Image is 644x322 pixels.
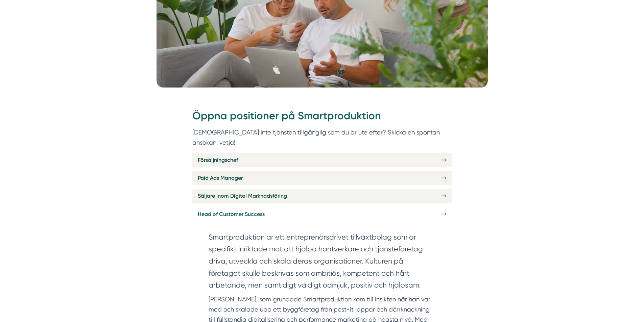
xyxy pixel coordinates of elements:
span: Försäljningschef [198,156,238,164]
span: Säljare inom Digital Marknadsföring [198,192,287,200]
a: Paid Ads Manager [192,171,452,185]
span: Paid Ads Manager [198,174,243,182]
span: Head of Customer Success [198,210,265,218]
a: Head of Customer Success [192,207,452,221]
p: [DEMOGRAPHIC_DATA] inte tjänsten tillgänglig som du är ute efter? Skicka en spontan ansökan, vetja! [192,127,452,147]
h2: Öppna positioner på Smartproduktion [192,108,452,127]
a: Försäljningschef [192,153,452,167]
section: Smartproduktion är ett entreprenörsdrivet tillväxtbolag som är specifikt inriktade mot att hjälpa... [209,231,436,295]
a: Säljare inom Digital Marknadsföring [192,189,452,203]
